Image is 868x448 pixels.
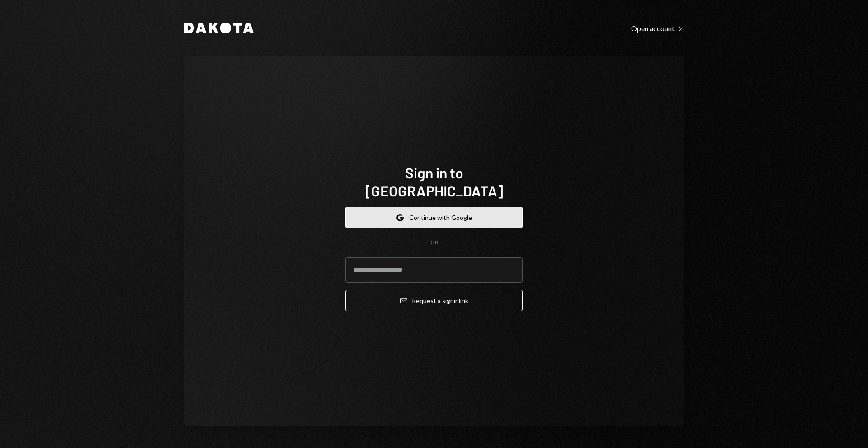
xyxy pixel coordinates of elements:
a: Open account [631,23,684,33]
button: Request a signinlink [345,290,523,311]
button: Continue with Google [345,207,523,228]
div: OR [430,239,438,247]
div: Open account [631,24,684,33]
h1: Sign in to [GEOGRAPHIC_DATA] [345,163,523,200]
